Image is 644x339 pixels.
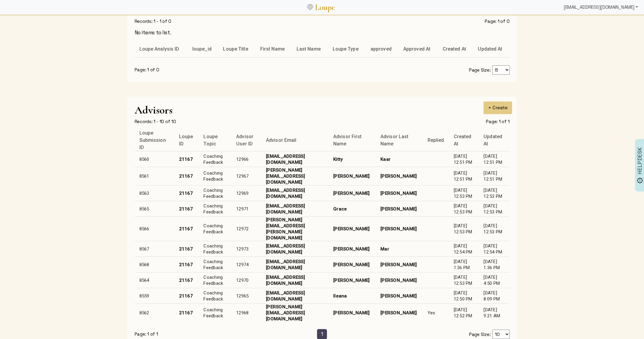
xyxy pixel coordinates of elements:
[328,257,376,272] td: [PERSON_NAME]
[199,272,231,288] td: Coaching Feedback
[135,18,172,24] div: Records: 1 - 1 of 0
[261,201,328,217] td: [EMAIL_ADDRESS][DOMAIN_NAME]
[135,129,174,151] th: Loupe Submission ID
[423,304,449,322] td: Yes
[135,257,174,272] td: 8568
[479,241,509,257] td: [DATE] 12:54 PM
[261,241,328,257] td: [EMAIL_ADDRESS][DOMAIN_NAME]
[376,272,423,288] td: [PERSON_NAME]
[376,288,423,304] td: [PERSON_NAME]
[301,331,304,337] span: «
[261,272,328,288] td: [EMAIL_ADDRESS][DOMAIN_NAME]
[328,185,376,201] td: [PERSON_NAME]
[174,201,199,217] td: 21167
[479,151,509,167] td: [DATE] 12:51 PM
[231,257,261,272] td: 12974
[135,288,174,304] td: 8559
[479,257,509,272] td: [DATE] 1:36 PM
[174,217,199,241] td: 21167
[188,41,218,58] th: loupe_id
[449,272,479,288] td: [DATE] 12:53 PM
[449,151,479,167] td: [DATE] 12:51 PM
[199,201,231,217] td: Coaching Feedback
[231,288,261,304] td: 12965
[231,241,261,257] td: 12973
[561,1,640,13] div: [EMAIL_ADDRESS][DOMAIN_NAME]
[292,41,328,58] th: Last Name
[261,151,328,167] td: [EMAIL_ADDRESS][DOMAIN_NAME]
[328,129,376,151] th: Advisor First Name
[328,151,376,167] td: Kitty
[261,288,328,304] td: [EMAIL_ADDRESS][DOMAIN_NAME]
[479,185,509,201] td: [DATE] 12:53 PM
[231,185,261,201] td: 12969
[449,185,479,201] td: [DATE] 12:53 PM
[174,151,199,167] td: 21167
[174,257,199,272] td: 21167
[218,41,255,58] th: Loupe Title
[423,129,449,151] th: Replied
[376,129,423,151] th: Advisor Last Name
[199,167,231,185] td: Coaching Feedback
[449,241,479,257] td: [DATE] 12:54 PM
[376,151,423,167] td: Kaar
[261,257,328,272] td: [EMAIL_ADDRESS][DOMAIN_NAME]
[449,217,479,241] td: [DATE] 12:53 PM
[398,41,438,58] th: Approved At
[328,272,376,288] td: [PERSON_NAME]
[135,185,174,201] td: 8563
[376,201,423,217] td: [PERSON_NAME]
[462,330,510,339] div: Page Size:
[366,41,398,58] th: approved
[328,167,376,185] td: [PERSON_NAME]
[135,29,510,36] p: No items to list.
[449,167,479,185] td: [DATE] 12:51 PM
[174,185,199,201] td: 21167
[485,18,509,24] div: Page: 1 of 0
[231,272,261,288] td: 12970
[328,201,376,217] td: Grace
[328,288,376,304] td: Ileana
[479,288,509,304] td: [DATE] 8:09 PM
[199,129,231,151] th: Loupe Topic
[462,65,510,75] div: Page Size:
[376,167,423,185] td: [PERSON_NAME]
[449,304,479,322] td: [DATE] 12:52 PM
[479,201,509,217] td: [DATE] 12:53 PM
[261,167,328,185] td: [PERSON_NAME][EMAIL_ADDRESS][DOMAIN_NAME]
[135,65,510,75] nav: Page of Results
[486,119,509,125] div: Page: 1 of 1
[484,101,512,114] button: + Create
[438,41,473,58] th: Created At
[135,104,510,116] h1: Advisors
[135,167,174,185] td: 8561
[261,129,328,151] th: Advisor Email
[328,241,376,257] td: [PERSON_NAME]
[135,241,174,257] td: 8567
[313,2,337,13] a: Loupe
[340,331,343,337] span: »
[328,304,376,322] td: [PERSON_NAME]
[174,129,199,151] th: Loupe ID
[135,151,174,167] td: 8560
[231,304,261,322] td: 12968
[199,241,231,257] td: Coaching Feedback
[199,217,231,241] td: Coaching Feedback
[479,167,509,185] td: [DATE] 12:51 PM
[449,201,479,217] td: [DATE] 12:53 PM
[199,257,231,272] td: Coaching Feedback
[307,4,313,10] img: Loupe Logo
[479,272,509,288] td: [DATE] 4:50 PM
[449,129,479,151] th: Created At
[376,241,423,257] td: Mar
[199,151,231,167] td: Coaching Feedback
[174,241,199,257] td: 21167
[479,129,509,151] th: Updated At
[261,304,328,322] td: [PERSON_NAME][EMAIL_ADDRESS][DOMAIN_NAME]
[135,217,174,241] td: 8566
[135,67,183,73] div: Page: 1 of 0
[261,185,328,201] td: [EMAIL_ADDRESS][DOMAIN_NAME]
[261,217,328,241] td: [PERSON_NAME][EMAIL_ADDRESS][PERSON_NAME][DOMAIN_NAME]
[310,67,314,73] span: «
[376,185,423,201] td: [PERSON_NAME]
